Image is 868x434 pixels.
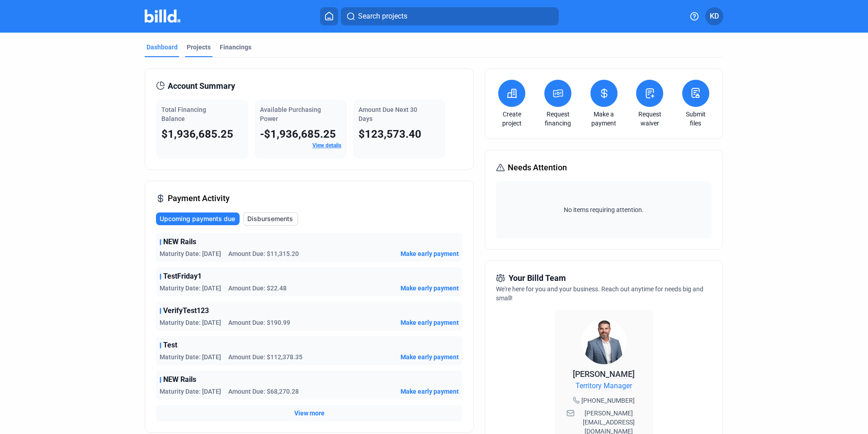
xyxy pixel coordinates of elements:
[168,80,235,92] span: Account Summary
[500,205,708,214] span: No items requiring attention.
[146,43,178,52] div: Dashboard
[496,285,703,302] span: We're here for you and your business. Reach out anytime for needs big and small!
[163,305,209,316] span: VerifyTest123
[145,10,180,23] img: Billd Company Logo
[508,161,567,174] span: Needs Attention
[160,249,221,258] span: Maturity Date: [DATE]
[705,7,723,25] button: KD
[163,271,202,282] span: TestFriday1
[401,284,459,293] button: Make early payment
[160,284,221,293] span: Maturity Date: [DATE]
[161,128,233,140] span: $1,936,685.25
[161,106,206,122] span: Total Financing Balance
[542,110,574,128] a: Request financing
[581,396,635,405] span: [PHONE_NUMBER]
[228,284,287,293] span: Amount Due: $22.48
[220,43,251,52] div: Financings
[359,128,421,140] span: $123,573.40
[160,214,235,223] span: Upcoming payments due
[710,11,719,22] span: KD
[163,340,177,351] span: Test
[163,374,196,385] span: NEW Rails
[160,318,221,327] span: Maturity Date: [DATE]
[401,318,459,327] button: Make early payment
[401,387,459,396] button: Make early payment
[228,249,299,258] span: Amount Due: $11,315.20
[581,319,627,364] img: Territory Manager
[228,318,290,327] span: Amount Due: $190.99
[260,106,321,122] span: Available Purchasing Power
[401,352,459,362] button: Make early payment
[573,369,635,379] span: [PERSON_NAME]
[247,214,293,223] span: Disbursements
[634,110,665,128] a: Request waiver
[243,212,298,226] button: Disbursements
[401,249,459,258] button: Make early payment
[260,128,336,140] span: -$1,936,685.25
[588,110,620,128] a: Make a payment
[187,43,211,52] div: Projects
[228,387,299,396] span: Amount Due: $68,270.28
[576,381,632,391] span: Territory Manager
[509,272,566,285] span: Your Billd Team
[680,110,712,128] a: Submit files
[359,106,417,122] span: Amount Due Next 30 Days
[358,11,407,22] span: Search projects
[160,387,221,396] span: Maturity Date: [DATE]
[341,7,559,25] button: Search projects
[228,352,302,362] span: Amount Due: $112,378.35
[294,409,325,418] button: View more
[496,110,528,128] a: Create project
[312,142,341,149] a: View details
[168,192,230,205] span: Payment Activity
[160,352,221,362] span: Maturity Date: [DATE]
[163,236,196,247] span: NEW Rails
[156,212,240,225] button: Upcoming payments due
